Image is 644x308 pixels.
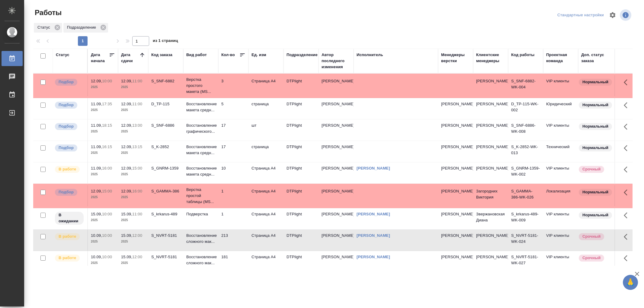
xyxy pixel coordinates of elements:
p: 2025 [121,260,145,266]
div: S_SNF-6882 [151,78,180,84]
td: DTPlight [284,185,319,206]
div: Проектная команда [546,52,575,64]
td: [PERSON_NAME] [473,162,508,183]
td: Загородних Виктория [473,185,508,206]
p: 2025 [121,150,145,156]
td: S_GNRM-1359-WK-002 [508,162,543,183]
p: 11:00 [132,212,142,216]
p: Восстановление сложного мак... [186,254,215,266]
button: Здесь прячутся важные кнопки [620,162,635,177]
p: 10:00 [102,212,112,216]
td: 1 [218,185,248,206]
td: DTPlight [284,119,319,141]
td: Локализация [543,185,578,206]
a: [PERSON_NAME] [357,166,390,170]
td: [PERSON_NAME] [473,141,508,162]
p: 15:00 [102,189,112,193]
p: Восстановление макета средн... [186,165,215,177]
button: Здесь прячутся важные кнопки [620,208,635,223]
td: S_GAMMA-386-WK-026 [508,185,543,206]
p: 10:00 [102,233,112,238]
p: 2025 [91,194,115,200]
td: S_SNF-6882-WK-004 [508,75,543,96]
td: VIP клиенты [543,230,578,251]
a: [PERSON_NAME] [357,233,390,238]
p: 12:00 [132,255,142,259]
div: S_GNRM-1359 [151,165,180,171]
p: 2025 [91,84,115,90]
td: Страница А4 [248,251,284,272]
p: 2025 [121,107,145,113]
td: 17 [218,141,248,162]
p: Нормальный [582,102,608,108]
div: Дата сдачи [121,52,139,64]
a: [PERSON_NAME] [357,255,390,259]
span: из 1 страниц [153,37,178,46]
td: DTPlight [284,230,319,251]
p: 2025 [91,171,115,177]
p: [PERSON_NAME] [441,122,470,129]
div: S_krkarus-489 [151,211,180,217]
td: S_SNF-6886-WK-008 [508,119,543,141]
td: Страница А4 [248,185,284,206]
span: Настроить таблицу [605,8,620,22]
td: [PERSON_NAME] [319,98,354,119]
p: Верстка простой таблицы (MS... [186,187,215,205]
button: Здесь прячутся важные кнопки [620,119,635,134]
p: 16:00 [102,166,112,170]
p: Подбор [59,189,74,195]
p: Нормальный [582,123,608,129]
td: VIP клиенты [543,208,578,229]
p: 16:00 [132,189,142,193]
p: Подбор [59,123,74,129]
td: Страница А4 [248,208,284,229]
td: S_NVRT-5181-WK-024 [508,230,543,251]
td: Юридический [543,98,578,119]
p: 13:15 [132,144,142,149]
div: Исполнитель выполняет работу [54,233,84,241]
button: Здесь прячутся важные кнопки [620,141,635,155]
td: 3 [218,75,248,96]
div: Кол-во [221,52,235,58]
p: 2025 [91,107,115,113]
p: [PERSON_NAME] [441,101,470,107]
p: 12.09, [91,79,102,83]
td: [PERSON_NAME] [473,75,508,96]
p: 11.09, [91,166,102,170]
div: Код работы [511,52,534,58]
p: 10:00 [102,79,112,83]
p: В ожидании [59,212,80,224]
td: Звержановская Диана [473,208,508,229]
td: [PERSON_NAME] [319,119,354,141]
div: Можно подбирать исполнителей [54,122,84,131]
div: Исполнитель назначен, приступать к работе пока рано [54,211,84,225]
div: Исполнитель выполняет работу [54,165,84,173]
td: [PERSON_NAME] [319,185,354,206]
a: [PERSON_NAME] [357,212,390,216]
td: 10 [218,162,248,183]
td: [PERSON_NAME] [319,141,354,162]
p: 15.09, [121,255,132,259]
td: [PERSON_NAME] [473,98,508,119]
p: 10.09, [91,255,102,259]
p: Восстановление сложного мак... [186,233,215,245]
p: Срочный [582,255,601,261]
p: 18:15 [102,123,112,128]
td: Технический [543,141,578,162]
div: Клиентские менеджеры [476,52,505,64]
td: VIP клиенты [543,162,578,183]
td: DTPlight [284,75,319,96]
p: 2025 [121,217,145,223]
div: Исполнитель выполняет работу [54,254,84,262]
td: [PERSON_NAME] [473,230,508,251]
p: 2025 [91,129,115,135]
p: 12.09, [121,166,132,170]
td: [PERSON_NAME] [319,230,354,251]
td: S_NVRT-5181-WK-027 [508,251,543,272]
td: D_TP-115-WK-002 [508,98,543,119]
p: 2025 [121,171,145,177]
td: страница [248,98,284,119]
div: Можно подбирать исполнителей [54,78,84,86]
p: [PERSON_NAME] [441,211,470,217]
p: Подбор [59,102,74,108]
